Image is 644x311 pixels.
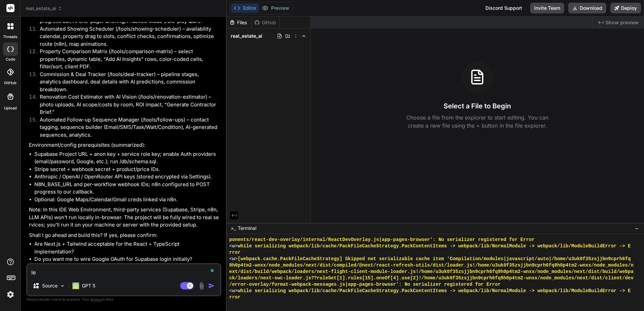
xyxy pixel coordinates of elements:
[34,150,220,166] li: Supabase Project URL + anon key + service role key; enable Auth providers (email/password, Google...
[229,288,238,294] span: <w>
[231,33,262,39] span: real_estate_ai
[34,116,220,139] li: Automated Follow-up Sequence Manager (/tools/follow-ups) – contact tagging, sequence builder (Ema...
[26,5,62,12] span: real_estate_ai
[26,296,221,303] p: Always double-check its answers. Your in Bind
[229,294,241,301] span: rror
[229,243,238,249] span: <w>
[34,71,220,94] li: Commission & Deal Tracker (/tools/deal-tracker) – pipeline stages, analytics dashboard, deal deta...
[34,240,220,255] li: Are Next.js + Tailwind acceptable for the React + TypeScript implementation?
[634,223,640,234] button: −
[29,232,220,239] p: Shall I go ahead and build this? If yes, please confirm:
[90,297,102,301] span: privacy
[238,243,631,249] span: while serializing webpack/lib/cache/PackFileCacheStrategy.PackContentItems -> webpack/lib/NormalM...
[4,105,17,111] label: Upload
[82,282,95,289] p: GPT 5
[72,282,79,289] img: GPT 5
[238,225,256,232] span: Terminal
[34,25,220,48] li: Automated Showing Scheduler (/tools/showing-scheduler) – availability calendar, property drag to ...
[34,93,220,116] li: Renovation Cost Estimator with AI Vision (/tools/renovation-estimator) – photo uploads, AI scope/...
[229,275,634,281] span: ck/loaders/next-swc-loader.js??ruleSet[1].rules[15].oneOf[4].use[2]!/home/u3uk0f35zsjjbn9cprh6fq9...
[227,19,251,26] div: Files
[238,256,631,262] span: [webpack.cache.PackFileCacheStrategy] Skipped not serializable cache item 'Compilation/modules|ja...
[402,113,553,130] p: Choose a file from the explorer to start editing. You can create a new file using the + button in...
[444,101,511,111] h3: Select a File to Begin
[34,196,220,204] li: Optional: Google Maps/Calendar/Gmail creds linked via n8n.
[229,256,238,262] span: <w>
[229,262,634,269] span: 9h0p4tm2-wnxx/node_modules/next/dist/compiled/@next/react-refresh-utils/dist/loader.js!/home/u3uk...
[252,19,279,26] div: Github
[259,3,292,13] button: Preview
[229,237,535,243] span: ponents/react-dev-overlay/internal/ReactDevOverlay.js|app-pages-browser': No serializer registere...
[231,225,236,232] span: >_
[231,3,259,13] button: Editor
[635,225,639,232] span: −
[5,289,16,300] img: settings
[606,19,639,26] span: Show preview
[34,48,220,71] li: Property Comparison Matrix (/tools/comparison-matrix) – select properties, dynamic table, “Add AI...
[6,57,15,62] label: code
[208,282,215,289] img: icon
[60,283,65,289] img: Pick Models
[29,141,220,149] p: Environment/config prerequisites (summarized):
[568,3,606,13] button: Download
[34,166,220,173] li: Stripe secret + webhook secret + product/price IDs.
[3,34,18,40] label: threads
[29,206,220,229] p: Note: In this IDE Web Environment, third-party services (Supabase, Stripe, n8n, LLM APIs) won’t r...
[229,269,634,275] span: ext/dist/build/webpack/loaders/next-flight-client-module-loader.js!/home/u3uk0f35zsjjbn9cprh6fq9h...
[229,281,501,288] span: /error-overlay/format-webpack-messages.js|app-pages-browser': No serializer registered for Error
[34,255,220,263] li: Do you want me to wire Google OAuth for Supabase login initially?
[42,282,58,289] p: Source
[34,173,220,181] li: Anthropic / OpenAI / OpenRouter API keys (stored encrypted via Settings).
[4,80,17,86] label: GitHub
[27,264,220,276] textarea: To enrich screen reader interactions, please activate Accessibility in Grammarly extension settings
[610,3,641,13] button: Deploy
[34,181,220,196] li: N8N_BASE_URL and per-workflow webhook IDs; n8n configured to POST progress to our callback.
[530,3,564,13] button: Invite Team
[198,282,205,290] img: attachment
[229,249,241,256] span: rror
[481,3,526,13] div: Discord Support
[238,288,631,294] span: while serializing webpack/lib/cache/PackFileCacheStrategy.PackContentItems -> webpack/lib/NormalM...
